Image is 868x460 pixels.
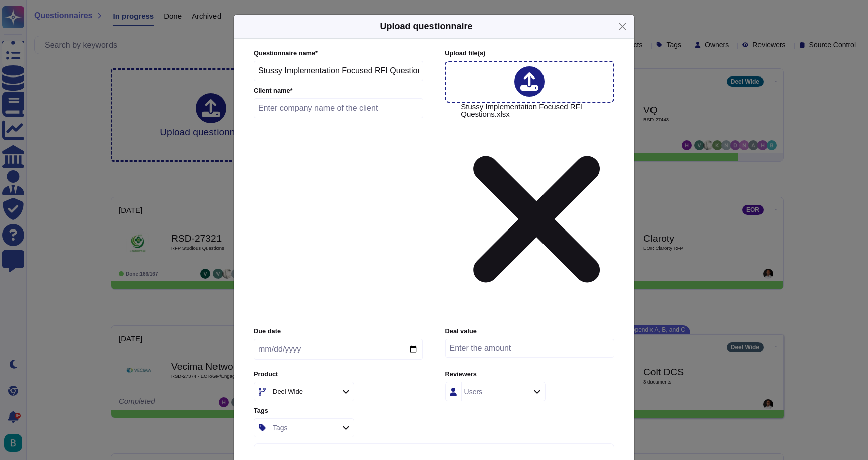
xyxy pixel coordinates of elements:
input: Due date [254,339,423,360]
label: Product [254,371,423,378]
input: Enter company name of the client [254,98,423,118]
button: Close [615,19,630,34]
input: Enter questionnaire name [254,61,423,81]
div: Tags [273,424,288,431]
div: Users [464,388,483,395]
span: Upload file (s) [445,49,485,57]
h5: Upload questionnaire [380,20,472,33]
label: Reviewers [445,371,614,378]
span: Stussy Implementation Focused RFI Questions.xlsx [461,103,613,321]
label: Tags [254,408,423,414]
div: Deel Wide [273,388,303,395]
input: Enter the amount [445,339,614,358]
label: Deal value [445,328,614,335]
label: Due date [254,328,423,335]
label: Questionnaire name [254,50,423,57]
label: Client name [254,88,423,94]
